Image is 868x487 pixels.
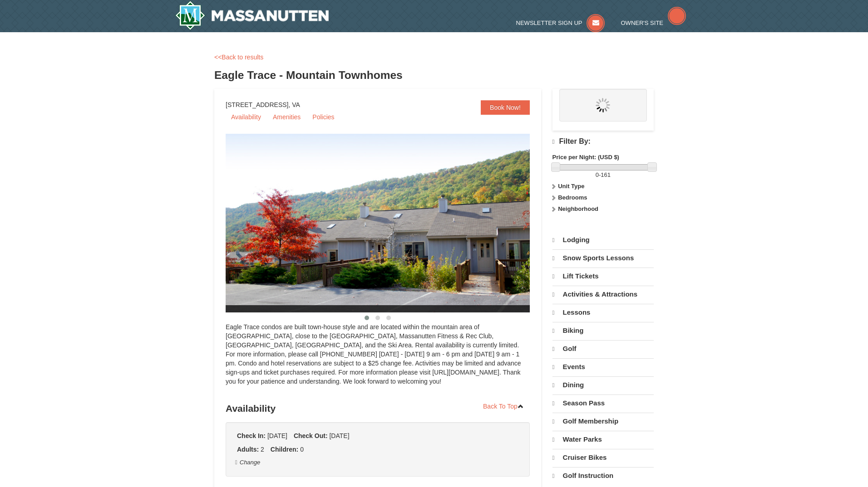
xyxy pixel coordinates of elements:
[552,413,654,430] a: Golf Membership
[226,134,552,312] img: 19218983-1-9b289e55.jpg
[558,194,587,201] strong: Bedrooms
[552,286,654,303] a: Activities & Attractions
[552,394,654,412] a: Season Pass
[552,249,654,267] a: Snow Sports Lessons
[214,66,654,84] h3: Eagle Trace - Mountain Townhomes
[552,232,654,248] a: Lodging
[558,205,598,212] strong: Neighborhood
[516,19,582,26] span: Newsletter Sign Up
[552,137,654,146] h4: Filter By:
[226,399,530,418] h3: Availability
[294,432,328,439] strong: Check Out:
[329,432,349,439] span: [DATE]
[214,54,263,61] a: <<Back to results
[267,432,287,439] span: [DATE]
[552,322,654,339] a: Biking
[621,19,686,26] a: Owner's Site
[552,154,619,161] strong: Price per Night: (USD $)
[271,446,298,453] strong: Children:
[175,1,329,30] a: Massanutten Resort
[552,467,654,484] a: Golf Instruction
[307,110,340,124] a: Policies
[552,376,654,394] a: Dining
[237,446,259,453] strong: Adults:
[481,100,530,115] a: Book Now!
[596,98,610,112] img: wait.gif
[226,110,266,124] a: Availability
[552,358,654,375] a: Events
[552,170,654,180] label: -
[596,171,599,178] span: 0
[237,432,266,439] strong: Check In:
[477,399,530,413] a: Back To Top
[552,431,654,448] a: Water Parks
[175,1,329,30] img: Massanutten Resort Logo
[300,446,304,453] span: 0
[552,449,654,466] a: Cruiser Bikes
[558,183,584,190] strong: Unit Type
[552,304,654,321] a: Lessons
[552,268,654,285] a: Lift Tickets
[226,322,530,395] div: Eagle Trace condos are built town-house style and are located within the mountain area of [GEOGRA...
[235,458,261,468] button: Change
[261,446,264,453] span: 2
[601,171,611,178] span: 161
[516,19,605,26] a: Newsletter Sign Up
[621,19,664,26] span: Owner's Site
[552,340,654,357] a: Golf
[267,110,306,124] a: Amenities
